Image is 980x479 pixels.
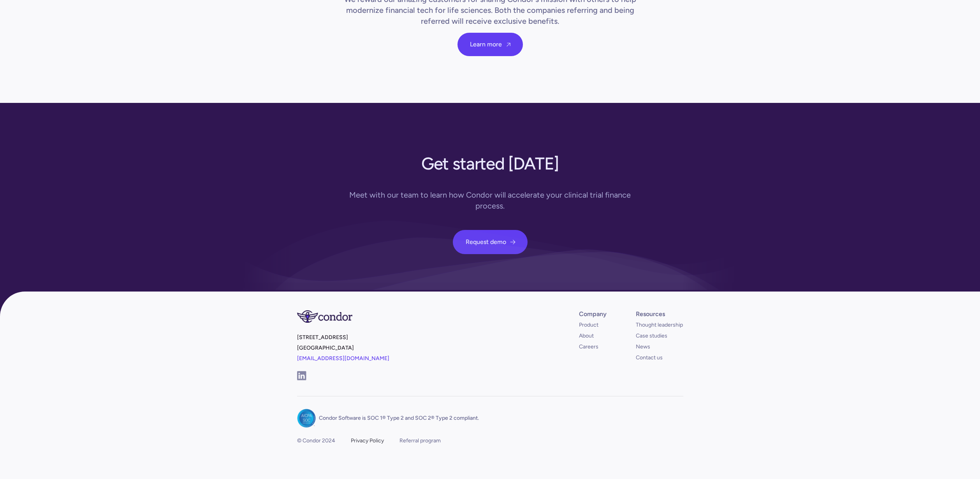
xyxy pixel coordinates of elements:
[297,437,335,445] div: © Condor 2024
[399,437,441,445] a: Referral program
[297,332,487,370] p: [STREET_ADDRESS] [GEOGRAPHIC_DATA]
[636,354,663,362] a: Contact us
[579,310,607,318] div: Company
[636,321,683,329] a: Thought leadership
[453,230,528,254] a: Request demo
[457,33,523,56] a: Learn more
[509,239,516,246] span: 
[351,437,384,445] a: Privacy Policy
[636,343,650,351] a: News
[579,332,594,340] a: About
[636,310,665,318] div: Resources
[319,414,479,422] p: Condor Software is SOC 1® Type 2 and SOC 2® Type 2 compliant.
[421,150,559,175] h2: Get started [DATE]
[636,332,667,340] a: Case studies
[297,355,389,362] a: [EMAIL_ADDRESS][DOMAIN_NAME]
[341,189,640,211] div: Meet with our team to learn how Condor will accelerate your clinical trial finance process.
[507,42,510,47] span: 
[579,343,598,351] a: Careers
[579,321,598,329] a: Product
